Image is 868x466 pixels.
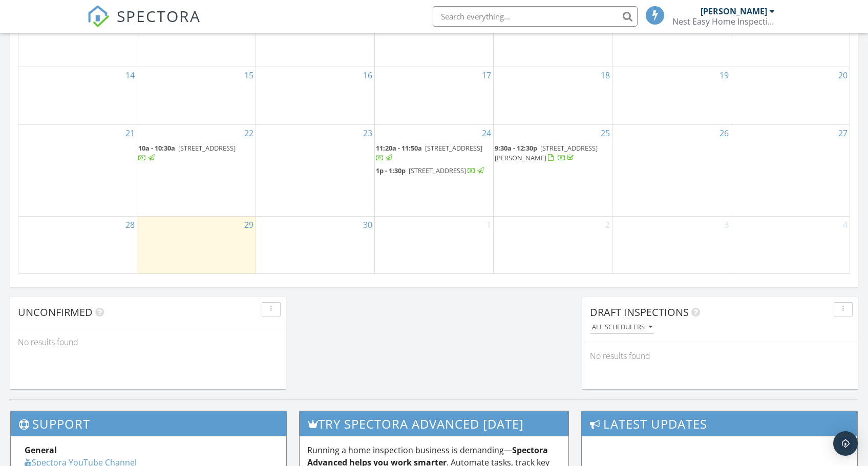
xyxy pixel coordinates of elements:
[484,217,493,233] a: Go to October 1, 2025
[87,14,201,35] a: SPECTORA
[582,411,857,436] h3: Latest Updates
[480,125,493,141] a: Go to September 24, 2025
[361,217,374,233] a: Go to September 30, 2025
[256,124,375,216] td: Go to September 23, 2025
[599,125,612,141] a: Go to September 25, 2025
[836,125,850,141] a: Go to September 27, 2025
[717,125,731,141] a: Go to September 26, 2025
[425,143,482,153] span: [STREET_ADDRESS]
[25,444,57,456] strong: General
[137,216,256,273] td: Go to September 29, 2025
[375,124,494,216] td: Go to September 24, 2025
[138,143,236,162] a: 10a - 10:30a [STREET_ADDRESS]
[375,216,494,273] td: Go to October 1, 2025
[361,67,374,83] a: Go to September 16, 2025
[493,124,612,216] td: Go to September 25, 2025
[18,305,93,319] span: Unconfirmed
[123,125,137,141] a: Go to September 21, 2025
[178,143,236,153] span: [STREET_ADDRESS]
[87,5,110,28] img: The Best Home Inspection Software - Spectora
[495,143,598,162] a: 9:30a - 12:30p [STREET_ADDRESS][PERSON_NAME]
[672,16,775,27] div: Nest Easy Home Inspections
[433,6,638,27] input: Search everything...
[376,166,485,175] a: 1p - 1:30p [STREET_ADDRESS]
[138,143,175,153] span: 10a - 10:30a
[361,125,374,141] a: Go to September 23, 2025
[117,5,201,27] span: SPECTORA
[493,67,612,124] td: Go to September 18, 2025
[603,217,612,233] a: Go to October 2, 2025
[137,67,256,124] td: Go to September 15, 2025
[376,143,422,153] span: 11:20a - 11:50a
[612,67,731,124] td: Go to September 19, 2025
[376,165,492,177] a: 1p - 1:30p [STREET_ADDRESS]
[731,67,850,124] td: Go to September 20, 2025
[123,67,137,83] a: Go to September 14, 2025
[493,216,612,273] td: Go to October 2, 2025
[480,67,493,83] a: Go to September 17, 2025
[11,411,286,436] h3: Support
[137,124,256,216] td: Go to September 22, 2025
[123,217,137,233] a: Go to September 28, 2025
[256,216,375,273] td: Go to September 30, 2025
[256,67,375,124] td: Go to September 16, 2025
[592,324,652,331] div: All schedulers
[841,217,850,233] a: Go to October 4, 2025
[242,217,256,233] a: Go to September 29, 2025
[582,342,858,370] div: No results found
[138,142,255,164] a: 10a - 10:30a [STREET_ADDRESS]
[495,143,598,162] span: [STREET_ADDRESS][PERSON_NAME]
[612,216,731,273] td: Go to October 3, 2025
[375,67,494,124] td: Go to September 17, 2025
[590,321,654,334] button: All schedulers
[18,124,137,216] td: Go to September 21, 2025
[731,216,850,273] td: Go to October 4, 2025
[590,305,689,319] span: Draft Inspections
[717,67,731,83] a: Go to September 19, 2025
[836,67,850,83] a: Go to September 20, 2025
[10,328,286,356] div: No results found
[18,216,137,273] td: Go to September 28, 2025
[242,67,256,83] a: Go to September 15, 2025
[599,67,612,83] a: Go to September 18, 2025
[833,431,858,456] div: Open Intercom Messenger
[242,125,256,141] a: Go to September 22, 2025
[722,217,731,233] a: Go to October 3, 2025
[731,124,850,216] td: Go to September 27, 2025
[376,142,492,164] a: 11:20a - 11:50a [STREET_ADDRESS]
[376,143,482,162] a: 11:20a - 11:50a [STREET_ADDRESS]
[409,166,466,175] span: [STREET_ADDRESS]
[495,143,537,153] span: 9:30a - 12:30p
[612,124,731,216] td: Go to September 26, 2025
[376,166,406,175] span: 1p - 1:30p
[300,411,569,436] h3: Try spectora advanced [DATE]
[495,142,611,164] a: 9:30a - 12:30p [STREET_ADDRESS][PERSON_NAME]
[701,6,767,16] div: [PERSON_NAME]
[18,67,137,124] td: Go to September 14, 2025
